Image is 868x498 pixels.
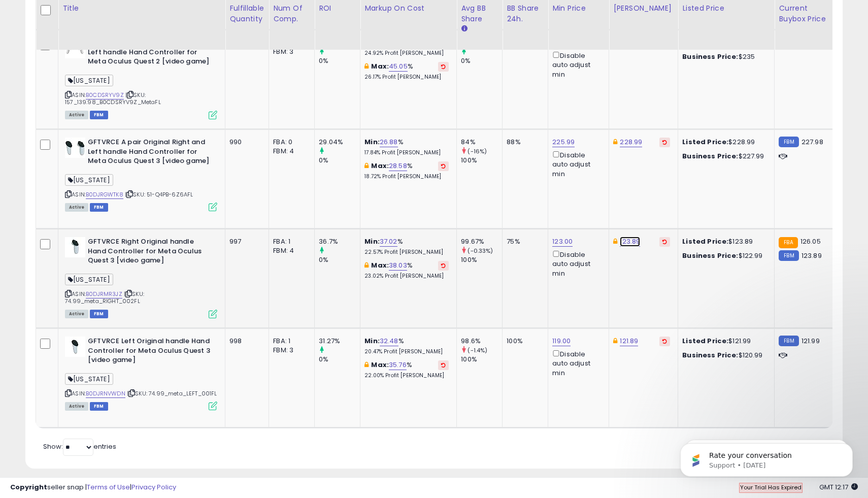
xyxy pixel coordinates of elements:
p: 22.00% Profit [PERSON_NAME] [364,372,449,379]
span: | SKU: 157_139.98_B0CDSRYV9Z_MetaFL [65,91,161,106]
div: 0% [319,255,360,264]
div: Markup on Cost [364,3,452,14]
div: 0% [461,56,502,65]
div: Fulfillable Quantity [229,3,264,24]
div: ASIN: [65,237,217,317]
p: 20.47% Profit [PERSON_NAME] [364,348,449,355]
a: 121.89 [620,336,638,346]
div: Title [62,3,221,14]
span: | SKU: 74.99_meta_RIGHT_002FL [65,290,144,305]
div: Listed Price [682,3,770,14]
div: Disable auto adjust min [552,249,601,278]
div: BB Share 24h. [507,3,544,24]
div: % [364,337,449,355]
b: Min: [364,336,380,346]
b: Business Price: [682,151,738,161]
small: FBM [779,250,798,261]
b: Min: [364,137,380,147]
b: Max: [371,161,389,171]
b: Listed Price: [682,237,728,246]
span: [US_STATE] [65,174,113,186]
a: 123.00 [552,237,573,247]
iframe: Intercom notifications message [665,422,868,493]
a: 119.00 [552,336,571,346]
img: 21U2KliTEPL._SL40_.jpg [65,337,85,357]
span: Show: entries [43,442,116,451]
div: 84% [461,138,502,147]
div: FBA: 1 [273,237,307,246]
small: FBA [779,237,797,248]
div: % [364,62,449,81]
div: Disable auto adjust min [552,149,601,179]
span: | SKU: 74.99_meta_LEFT_001FL [127,389,217,397]
a: 28.58 [389,161,407,171]
img: 31DwJkzjrSL._SL40_.jpg [65,237,85,257]
b: Listed Price: [682,336,728,346]
span: FBM [90,203,108,212]
span: [US_STATE] [65,373,113,385]
p: 18.72% Profit [PERSON_NAME] [364,173,449,180]
div: 998 [229,337,261,346]
span: 126.05 [800,237,821,246]
span: 121.99 [802,336,820,346]
div: FBM: 4 [273,147,307,156]
div: FBM: 4 [273,246,307,255]
div: FBM: 3 [273,346,307,355]
b: Max: [371,260,389,270]
div: 100% [461,355,502,364]
b: Business Price: [682,251,738,260]
a: 45.05 [389,61,408,72]
img: 31P9kki5PTL._SL40_.jpg [65,138,85,158]
div: 0% [319,156,360,165]
span: | SKU: 51-Q4PB-6Z6AFL [125,190,193,198]
div: Disable auto adjust min [552,50,601,79]
div: Avg BB Share [461,3,498,24]
b: GFTVRCE A pair Original Right and Left handle Hand Controller for Meta Oculus Quest 3 [video game] [88,138,211,169]
a: 123.89 [620,237,640,247]
strong: Copyright [10,482,47,492]
span: All listings currently available for purchase on Amazon [65,402,88,411]
p: 22.57% Profit [PERSON_NAME] [364,249,449,256]
a: 35.76 [389,360,407,370]
div: 100% [507,337,540,346]
div: 100% [461,255,502,264]
div: Num of Comp. [273,3,310,24]
span: All listings currently available for purchase on Amazon [65,111,88,119]
div: $120.99 [682,351,766,360]
div: 88% [507,138,540,147]
span: [US_STATE] [65,75,113,86]
b: GFTVRCE Right Original handle Hand Controller for Meta Oculus Quest 3 [video game] [88,237,211,268]
a: 225.99 [552,137,575,147]
div: 0% [319,56,360,65]
i: This overrides the store level Dynamic Max Price for this listing [613,338,617,344]
div: FBA: 1 [273,337,307,346]
div: 100% [461,156,502,165]
div: FBM: 3 [273,47,307,56]
small: (-0.33%) [468,247,493,255]
div: % [364,237,449,256]
b: GFTVRCE Left Original handle Hand Controller for Meta Oculus Quest 3 [video game] [88,337,211,368]
a: B0DJRNVWDN [86,389,125,398]
div: $228.99 [682,138,766,147]
div: 75% [507,237,540,246]
div: ASIN: [65,337,217,409]
a: Terms of Use [87,482,130,492]
small: (-1.4%) [468,346,487,354]
a: 26.88 [380,137,398,147]
a: 38.03 [389,260,407,271]
div: $122.99 [682,251,766,260]
div: 29.04% [319,138,360,147]
div: % [364,360,449,379]
p: 24.92% Profit [PERSON_NAME] [364,50,449,57]
b: GFTVRCE A pair Original Right and Left handle Hand Controller for Meta Oculus Quest 2 [video game] [88,38,211,69]
a: 32.48 [380,336,398,346]
small: FBM [779,137,798,147]
div: 0% [319,355,360,364]
span: 123.89 [802,251,822,260]
span: [US_STATE] [65,274,113,285]
p: 26.17% Profit [PERSON_NAME] [364,74,449,81]
p: 23.02% Profit [PERSON_NAME] [364,273,449,280]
